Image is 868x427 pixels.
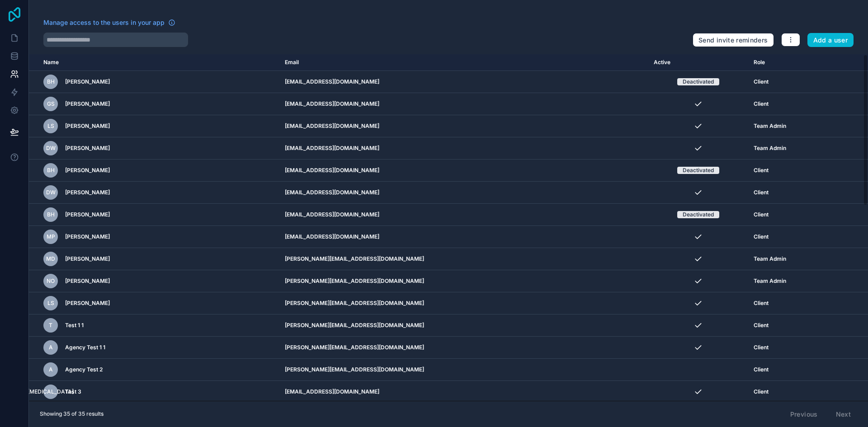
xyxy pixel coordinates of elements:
[40,410,104,418] span: Showing 35 of 35 results
[279,381,648,403] td: [EMAIL_ADDRESS][DOMAIN_NAME]
[65,344,105,351] span: Agency Test 1 1
[754,344,769,351] span: Client
[754,322,769,329] span: Client
[683,78,714,85] div: Deactivated
[754,100,769,108] span: Client
[693,33,774,47] button: Send invite reminders
[279,182,648,204] td: [EMAIL_ADDRESS][DOMAIN_NAME]
[65,122,110,130] span: [PERSON_NAME]
[279,115,648,137] td: [EMAIL_ADDRESS][DOMAIN_NAME]
[754,167,769,174] span: Client
[279,93,648,115] td: [EMAIL_ADDRESS][DOMAIN_NAME]
[65,189,110,196] span: [PERSON_NAME]
[279,160,648,182] td: [EMAIL_ADDRESS][DOMAIN_NAME]
[754,300,769,307] span: Client
[47,233,55,240] span: MP
[65,100,110,108] span: [PERSON_NAME]
[49,344,53,351] span: A
[279,54,648,71] th: Email
[47,211,55,218] span: BH
[754,189,769,196] span: Client
[28,388,74,395] span: [MEDICAL_DATA]
[754,78,769,85] span: Client
[748,54,830,71] th: Role
[47,167,55,174] span: BH
[279,270,648,292] td: [PERSON_NAME][EMAIL_ADDRESS][DOMAIN_NAME]
[754,366,769,373] span: Client
[47,78,55,85] span: BH
[754,388,769,395] span: Client
[754,145,786,152] span: Team Admin
[65,388,81,395] span: Test 3
[683,211,714,218] div: Deactivated
[47,100,55,108] span: GS
[43,18,175,27] a: Manage access to the users in your app
[279,292,648,314] td: [PERSON_NAME][EMAIL_ADDRESS][DOMAIN_NAME]
[47,277,55,285] span: NO
[65,366,103,373] span: Agency Test 2
[65,322,84,329] span: Test 1 1
[46,255,55,263] span: MD
[807,33,854,47] button: Add a user
[65,233,110,240] span: [PERSON_NAME]
[648,54,748,71] th: Active
[65,78,110,85] span: [PERSON_NAME]
[47,122,54,130] span: LS
[47,300,54,307] span: LS
[279,248,648,270] td: [PERSON_NAME][EMAIL_ADDRESS][DOMAIN_NAME]
[754,211,769,218] span: Client
[49,366,53,373] span: A
[65,145,110,152] span: [PERSON_NAME]
[29,54,868,401] div: scrollable content
[49,322,52,329] span: T
[279,204,648,226] td: [EMAIL_ADDRESS][DOMAIN_NAME]
[279,226,648,248] td: [EMAIL_ADDRESS][DOMAIN_NAME]
[279,314,648,337] td: [PERSON_NAME][EMAIL_ADDRESS][DOMAIN_NAME]
[754,255,786,263] span: Team Admin
[683,167,714,174] div: Deactivated
[65,300,110,307] span: [PERSON_NAME]
[279,359,648,381] td: [PERSON_NAME][EMAIL_ADDRESS][DOMAIN_NAME]
[279,337,648,359] td: [PERSON_NAME][EMAIL_ADDRESS][DOMAIN_NAME]
[46,189,56,196] span: DW
[43,18,165,27] span: Manage access to the users in your app
[65,211,110,218] span: [PERSON_NAME]
[754,233,769,240] span: Client
[65,277,110,285] span: [PERSON_NAME]
[754,277,786,285] span: Team Admin
[65,255,110,263] span: [PERSON_NAME]
[279,137,648,160] td: [EMAIL_ADDRESS][DOMAIN_NAME]
[754,122,786,130] span: Team Admin
[279,71,648,93] td: [EMAIL_ADDRESS][DOMAIN_NAME]
[29,54,279,71] th: Name
[46,145,56,152] span: DW
[65,167,110,174] span: [PERSON_NAME]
